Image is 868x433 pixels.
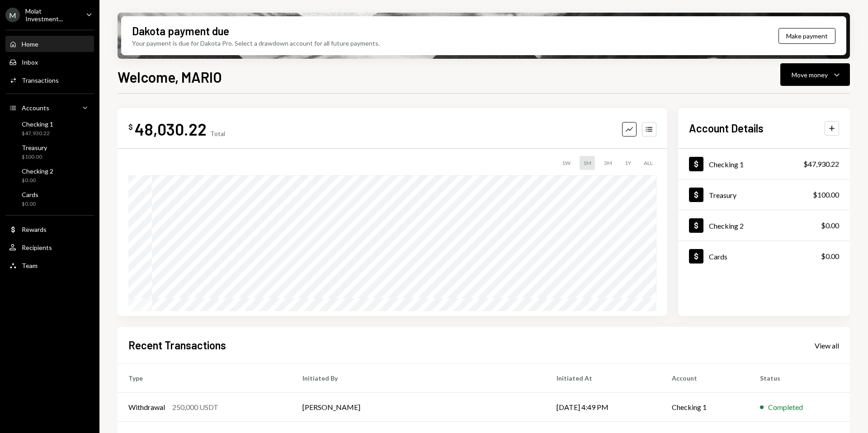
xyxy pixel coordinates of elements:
[118,364,292,393] th: Type
[22,177,53,184] div: $0.00
[546,364,660,393] th: Initiated At
[678,149,850,179] a: Checking 1$47,930.22
[292,393,546,422] td: [PERSON_NAME]
[5,221,94,237] a: Rewards
[780,63,850,86] button: Move money
[22,104,49,112] div: Accounts
[128,338,226,353] h2: Recent Transactions
[821,220,839,231] div: $0.00
[803,159,839,169] div: $47,930.22
[661,393,749,422] td: Checking 1
[22,76,59,84] div: Transactions
[600,156,616,170] div: 3M
[821,251,839,262] div: $0.00
[5,188,94,210] a: Cards$0.00
[22,153,47,161] div: $100.00
[22,120,53,128] div: Checking 1
[709,191,736,199] div: Treasury
[813,189,839,200] div: $100.00
[768,402,803,413] div: Completed
[22,40,38,48] div: Home
[5,99,94,116] a: Accounts
[22,244,52,251] div: Recipients
[22,144,47,151] div: Treasury
[5,257,94,273] a: Team
[22,167,53,175] div: Checking 2
[580,156,595,170] div: 1M
[25,7,79,23] div: Molat Investment...
[22,58,38,66] div: Inbox
[5,165,94,186] a: Checking 2$0.00
[778,28,835,44] button: Make payment
[5,8,20,22] div: M
[689,121,764,136] h2: Account Details
[210,130,225,137] div: Total
[709,221,744,230] div: Checking 2
[5,141,94,163] a: Treasury$100.00
[135,119,207,139] div: 48,030.22
[292,364,546,393] th: Initiated By
[132,24,229,38] div: Dakota payment due
[815,341,839,350] div: View all
[22,191,38,198] div: Cards
[22,200,38,208] div: $0.00
[709,252,727,261] div: Cards
[5,54,94,70] a: Inbox
[172,402,218,413] div: 250,000 USDT
[640,156,656,170] div: ALL
[132,38,380,48] div: Your payment is due for Dakota Pro. Select a drawdown account for all future payments.
[709,160,744,169] div: Checking 1
[5,118,94,139] a: Checking 1$47,930.22
[749,364,850,393] th: Status
[792,70,828,80] div: Move money
[558,156,574,170] div: 1W
[678,210,850,240] a: Checking 2$0.00
[22,226,47,233] div: Rewards
[815,340,839,350] a: View all
[661,364,749,393] th: Account
[621,156,635,170] div: 1Y
[128,402,165,413] div: Withdrawal
[5,72,94,88] a: Transactions
[678,179,850,210] a: Treasury$100.00
[22,262,38,269] div: Team
[5,239,94,255] a: Recipients
[5,36,94,52] a: Home
[128,122,133,132] div: $
[118,68,222,86] h1: Welcome, MARIO
[22,130,53,137] div: $47,930.22
[678,241,850,271] a: Cards$0.00
[546,393,660,422] td: [DATE] 4:49 PM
